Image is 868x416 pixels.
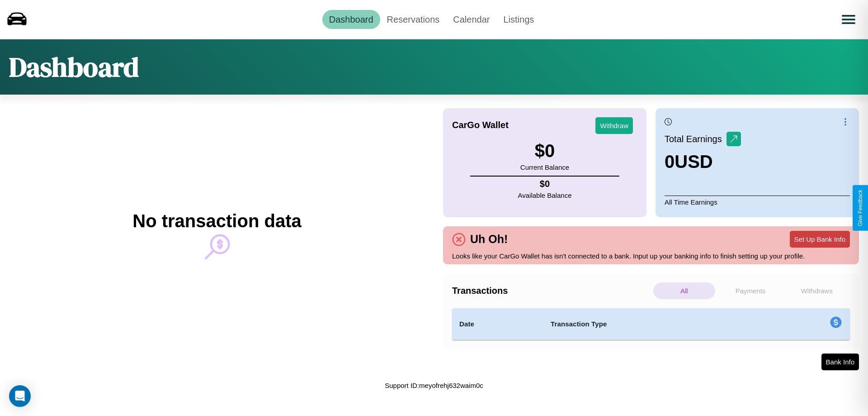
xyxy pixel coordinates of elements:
[518,189,572,201] p: Available Balance
[520,141,569,161] h3: $ 0
[665,131,726,147] p: Total Earnings
[380,10,447,29] a: Reservations
[518,179,572,189] h4: $ 0
[452,308,850,340] table: simple table
[452,120,509,130] h4: CarGo Wallet
[452,250,850,262] p: Looks like your CarGo Wallet has isn't connected to a bank. Input up your banking info to finish ...
[665,152,741,172] h3: 0 USD
[551,319,756,330] h4: Transaction Type
[520,161,569,173] p: Current Balance
[720,282,782,299] p: Payments
[132,211,301,231] h2: No transaction data
[836,7,861,32] button: Open menu
[821,354,859,370] button: Bank Info
[459,319,536,330] h4: Date
[653,282,715,299] p: All
[786,282,848,299] p: Withdraws
[466,233,512,246] h4: Uh Oh!
[857,190,863,226] div: Give Feedback
[452,286,651,296] h4: Transactions
[322,10,380,29] a: Dashboard
[496,10,541,29] a: Listings
[385,379,483,392] p: Support ID: meyofrehj632waim0c
[446,10,496,29] a: Calendar
[9,48,139,86] h1: Dashboard
[790,231,850,248] button: Set Up Bank Info
[595,117,633,134] button: Withdraw
[665,196,850,208] p: All Time Earnings
[9,385,31,407] div: Open Intercom Messenger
